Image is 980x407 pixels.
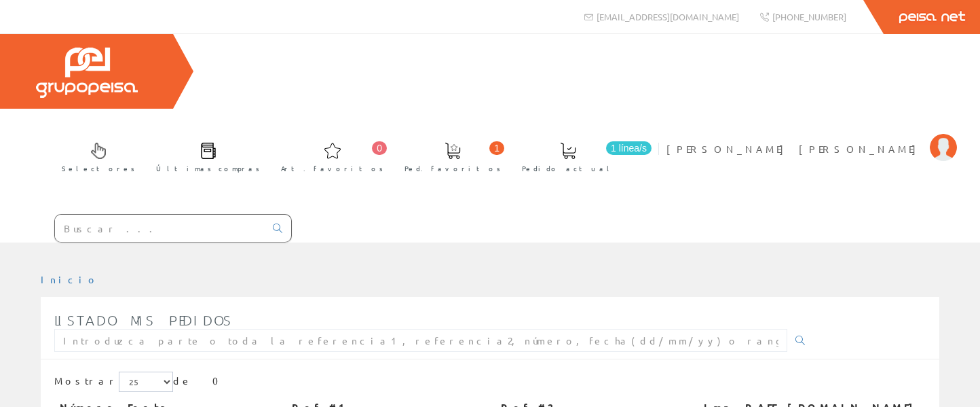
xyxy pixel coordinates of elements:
[41,273,98,285] a: Inicio
[54,312,233,328] span: Listado mis pedidos
[48,131,142,181] a: Selectores
[119,372,173,392] select: Mostrar
[62,162,135,175] span: Selectores
[508,131,655,181] a: 1 línea/s Pedido actual
[666,131,957,144] a: [PERSON_NAME] [PERSON_NAME]
[606,141,652,155] span: 1 línea/s
[143,131,267,181] a: Últimas compras
[55,215,265,242] input: Buscar ...
[597,11,739,22] span: [EMAIL_ADDRESS][DOMAIN_NAME]
[666,142,923,156] span: [PERSON_NAME] [PERSON_NAME]
[54,372,173,392] label: Mostrar
[489,141,504,155] span: 1
[36,48,138,98] img: Grupo Peisa
[391,131,508,181] a: 1 Ped. favoritos
[772,11,846,22] span: [PHONE_NUMBER]
[156,162,260,175] span: Últimas compras
[281,162,383,175] span: Art. favoritos
[54,372,926,395] div: de 0
[522,162,614,175] span: Pedido actual
[404,162,501,175] span: Ped. favoritos
[54,329,787,352] input: Introduzca parte o toda la referencia1, referencia2, número, fecha(dd/mm/yy) o rango de fechas(dd...
[372,141,387,155] span: 0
